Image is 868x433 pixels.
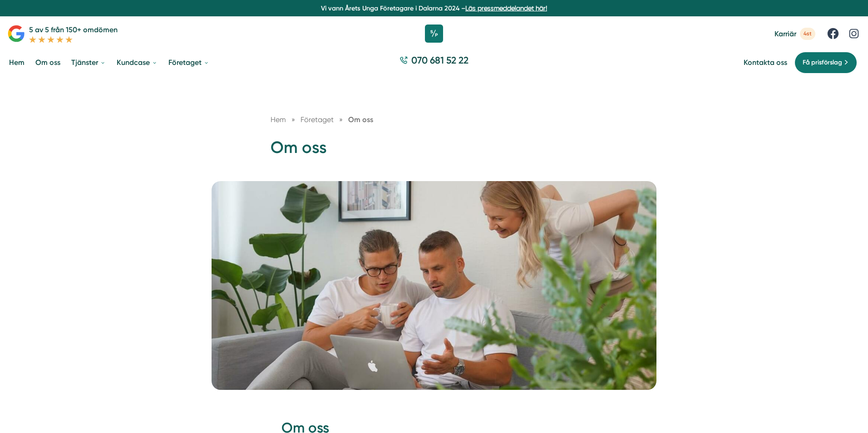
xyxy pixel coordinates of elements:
a: Om oss [348,115,373,124]
a: Kundcase [115,51,159,74]
nav: Breadcrumb [271,114,597,125]
h1: Om oss [271,137,597,166]
img: Smartproduktion, [212,181,656,390]
span: » [339,114,343,125]
span: 4st [800,28,815,40]
p: 5 av 5 från 150+ omdömen [29,24,118,35]
a: Läs pressmeddelandet här! [465,5,547,12]
a: Få prisförslag [794,52,857,74]
p: Vi vann Årets Unga Företagare i Dalarna 2024 – [4,4,864,13]
span: Få prisförslag [803,58,842,68]
a: Företaget [167,51,211,74]
a: Kontakta oss [744,58,787,67]
span: Företaget [301,115,334,124]
span: » [291,114,295,125]
a: Tjänster [69,51,108,74]
a: Hem [7,51,26,74]
span: 070 681 52 22 [411,54,469,67]
a: 070 681 52 22 [396,54,472,71]
a: Hem [271,115,286,124]
a: Företaget [301,115,335,124]
span: Karriär [774,30,796,38]
a: Karriär 4st [774,28,815,40]
a: Om oss [34,51,62,74]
